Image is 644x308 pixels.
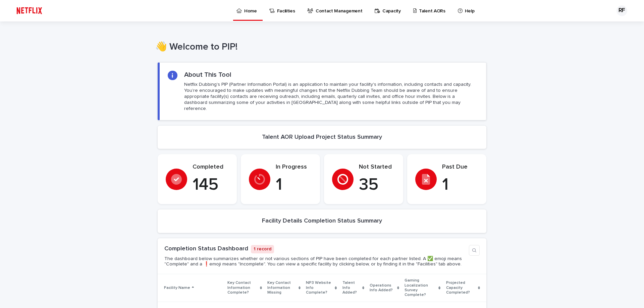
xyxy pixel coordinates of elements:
p: Key Contact Information Complete? [227,279,258,296]
p: Netflix Dubbing's PIP (Partner Information Portal) is an application to maintain your facility's ... [184,81,478,112]
a: Completion Status Dashboard [164,246,248,252]
p: NP3 Website Info Complete? [306,279,333,296]
img: ifQbXi3ZQGMSEF7WDB7W [13,4,45,17]
p: 1 [442,175,478,195]
p: The dashboard below summarizes whether or not various sections of PIP have been completed for eac... [164,256,466,267]
p: Completed [193,164,229,171]
p: In Progress [276,164,312,171]
p: 35 [359,175,395,195]
p: Talent Info Added? [342,279,361,296]
h2: About This Tool [184,71,231,79]
p: Operations Info Added? [370,282,395,294]
p: Gaming Localization Survey Complete? [405,277,437,299]
p: 145 [193,175,229,195]
p: 1 [276,175,312,195]
h1: 👋 Welcome to PIP! [155,42,484,53]
div: RF [616,5,627,16]
h2: Facility Details Completion Status Summary [262,218,382,225]
h2: Talent AOR Upload Project Status Summary [262,134,382,141]
p: Past Due [442,164,478,171]
p: Facility Name [164,284,190,292]
p: 1 record [251,245,274,253]
p: Not Started [359,164,395,171]
p: Key Contact Information Missing [267,279,297,296]
p: Projected Capacity Completed? [446,279,476,296]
